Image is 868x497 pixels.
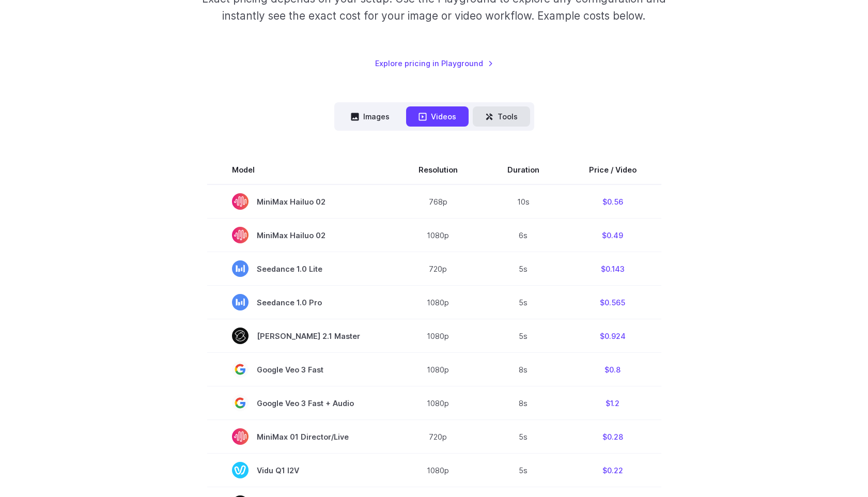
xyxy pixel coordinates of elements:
td: 1080p [394,454,483,487]
td: 6s [483,219,564,252]
td: 720p [394,252,483,286]
span: Seedance 1.0 Pro [232,294,369,310]
td: 1080p [394,319,483,353]
span: Vidu Q1 I2V [232,462,369,478]
td: $0.28 [564,420,661,454]
td: 1080p [394,286,483,319]
td: 720p [394,420,483,454]
td: $0.49 [564,219,661,252]
td: $0.924 [564,319,661,353]
span: Google Veo 3 Fast + Audio [232,395,369,411]
button: Videos [406,106,469,127]
td: $0.565 [564,286,661,319]
th: Price / Video [564,156,661,184]
th: Resolution [394,156,483,184]
td: $0.56 [564,184,661,219]
td: 1080p [394,386,483,420]
td: $0.143 [564,252,661,286]
button: Images [338,106,402,127]
button: Tools [473,106,530,127]
th: Duration [483,156,564,184]
span: MiniMax 01 Director/Live [232,428,369,445]
td: 10s [483,184,564,219]
td: 768p [394,184,483,219]
th: Model [207,156,394,184]
td: 1080p [394,219,483,252]
span: Google Veo 3 Fast [232,361,369,378]
td: 5s [483,420,564,454]
td: 5s [483,454,564,487]
td: $0.22 [564,454,661,487]
span: Seedance 1.0 Lite [232,260,369,277]
span: MiniMax Hailuo 02 [232,227,369,243]
td: 1080p [394,353,483,386]
td: 5s [483,319,564,353]
td: 8s [483,386,564,420]
td: 5s [483,252,564,286]
span: [PERSON_NAME] 2.1 Master [232,328,369,344]
td: 8s [483,353,564,386]
td: $1.2 [564,386,661,420]
td: 5s [483,286,564,319]
a: Explore pricing in Playground [375,57,493,69]
td: $0.8 [564,353,661,386]
span: MiniMax Hailuo 02 [232,193,369,210]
